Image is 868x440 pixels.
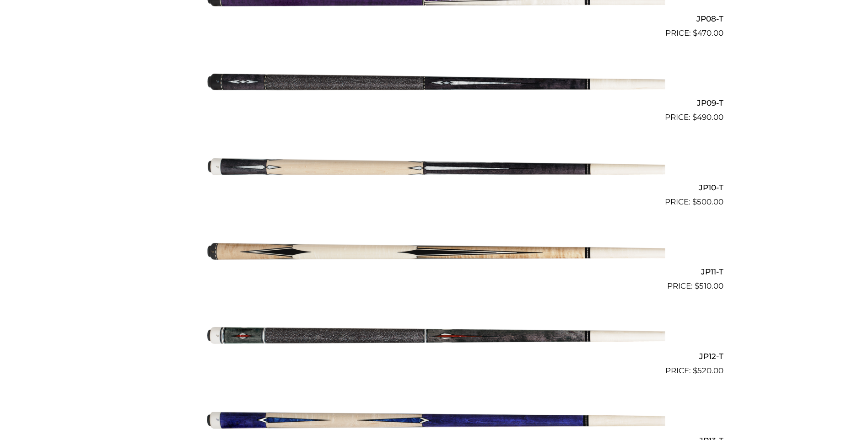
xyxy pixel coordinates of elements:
img: JP09-T [203,43,665,120]
a: JP10-T $500.00 [145,127,723,208]
bdi: 490.00 [692,113,723,122]
img: JP11-T [203,212,665,289]
span: $ [693,366,697,375]
bdi: 520.00 [693,366,723,375]
h2: JP11-T [145,263,723,280]
h2: JP09-T [145,95,723,112]
span: $ [692,197,697,206]
span: $ [695,281,699,290]
span: $ [692,113,697,122]
span: $ [693,28,697,38]
a: JP12-T $520.00 [145,296,723,376]
bdi: 470.00 [693,28,723,38]
img: JP10-T [203,127,665,204]
bdi: 510.00 [695,281,723,290]
img: JP12-T [203,296,665,373]
h2: JP12-T [145,348,723,365]
bdi: 500.00 [692,197,723,206]
h2: JP08-T [145,11,723,27]
a: JP09-T $490.00 [145,43,723,123]
h2: JP10-T [145,179,723,196]
a: JP11-T $510.00 [145,212,723,292]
